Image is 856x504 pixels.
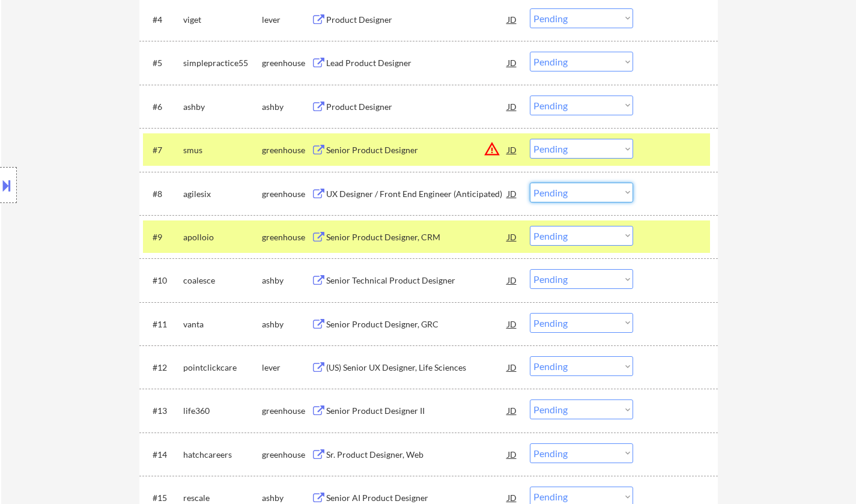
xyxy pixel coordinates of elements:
[183,318,262,330] div: vanta
[183,362,262,374] div: pointclickcare
[262,101,311,113] div: ashby
[506,269,518,291] div: JD
[262,318,311,330] div: ashby
[326,362,508,374] div: (US) Senior UX Designer, Life Sciences
[506,356,518,378] div: JD
[262,275,311,287] div: ashby
[326,57,508,69] div: Lead Product Designer
[183,275,262,287] div: coalesce
[183,405,262,417] div: life360
[183,492,262,504] div: rescale
[153,14,174,26] div: #4
[262,405,311,417] div: greenhouse
[153,362,174,374] div: #12
[506,399,518,421] div: JD
[183,188,262,200] div: agilesix
[262,492,311,504] div: ashby
[183,101,262,113] div: ashby
[262,362,311,374] div: lever
[326,188,508,200] div: UX Designer / Front End Engineer (Anticipated)
[326,405,508,417] div: Senior Product Designer II
[153,318,174,330] div: #11
[326,275,508,287] div: Senior Technical Product Designer
[262,57,311,69] div: greenhouse
[326,14,508,26] div: Product Designer
[506,226,518,247] div: JD
[506,52,518,73] div: JD
[153,449,174,461] div: #14
[506,183,518,204] div: JD
[262,144,311,156] div: greenhouse
[183,57,262,69] div: simplepractice55
[326,492,508,504] div: Senior AI Product Designer
[506,313,518,335] div: JD
[262,188,311,200] div: greenhouse
[153,492,174,504] div: #15
[326,318,508,330] div: Senior Product Designer, GRC
[262,449,311,461] div: greenhouse
[153,405,174,417] div: #13
[326,144,508,156] div: Senior Product Designer
[326,101,508,113] div: Product Designer
[183,14,262,26] div: viget
[506,96,518,117] div: JD
[484,141,500,157] button: warning_amber
[262,14,311,26] div: lever
[506,443,518,465] div: JD
[506,8,518,30] div: JD
[262,231,311,243] div: greenhouse
[153,57,174,69] div: #5
[183,449,262,461] div: hatchcareers
[183,231,262,243] div: apolloio
[183,144,262,156] div: smus
[326,449,508,461] div: Sr. Product Designer, Web
[506,139,518,160] div: JD
[326,231,508,243] div: Senior Product Designer, CRM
